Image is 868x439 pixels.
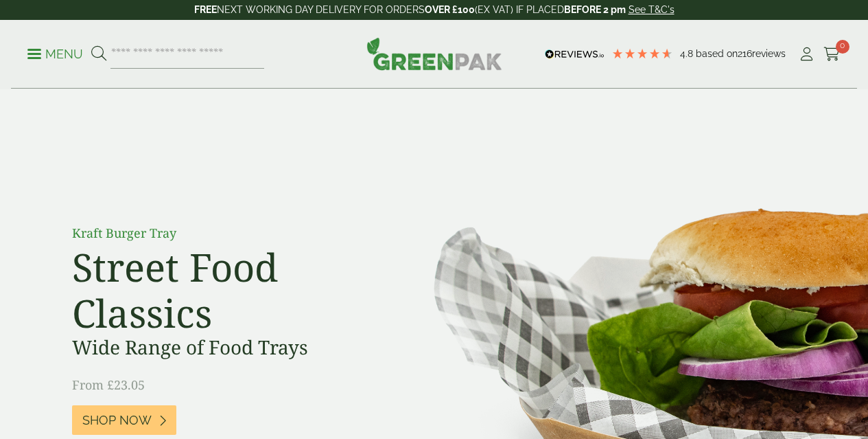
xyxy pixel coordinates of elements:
[823,44,841,65] a: 0
[738,48,752,59] span: 216
[836,40,849,54] span: 0
[72,244,381,336] h2: Street Food Classics
[696,48,738,59] span: Based on
[564,4,626,15] strong: BEFORE 2 pm
[680,48,696,59] span: 4.8
[823,47,841,61] i: Cart
[425,4,475,15] strong: OVER £100
[611,47,673,60] div: 4.79 Stars
[629,4,675,15] a: See T&C's
[27,46,83,60] a: Menu
[72,376,145,393] span: From £23.05
[72,405,176,435] a: Shop Now
[72,224,381,243] p: Kraft Burger Tray
[798,47,815,61] i: My Account
[82,413,152,428] span: Shop Now
[194,4,217,15] strong: FREE
[752,48,786,59] span: reviews
[72,336,381,359] h3: Wide Range of Food Trays
[27,46,83,63] p: Menu
[545,49,605,59] img: REVIEWS.io
[366,37,502,70] img: GreenPak Supplies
